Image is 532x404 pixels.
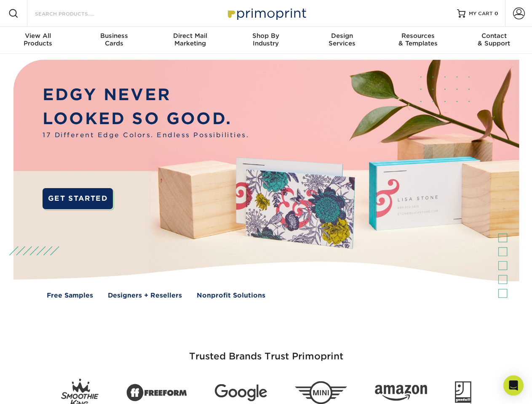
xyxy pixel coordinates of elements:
span: MY CART [469,10,493,17]
div: Industry [228,32,304,47]
span: Business [76,32,152,40]
a: Resources& Templates [380,27,456,54]
a: Nonprofit Solutions [197,291,265,300]
img: Amazon [375,385,427,401]
span: 0 [495,11,498,16]
span: Design [304,32,380,40]
span: Resources [380,32,456,40]
a: Direct MailMarketing [152,27,228,54]
a: Free Samples [47,291,93,300]
span: Contact [456,32,532,40]
span: 17 Different Edge Colors. Endless Possibilities. [43,130,249,140]
a: Contact& Support [456,27,532,54]
a: Shop ByIndustry [228,27,304,54]
img: Goodwill [455,381,471,404]
img: Primoprint [224,4,308,22]
a: DesignServices [304,27,380,54]
a: Designers + Resellers [108,291,182,300]
div: Services [304,32,380,47]
div: Cards [76,32,152,47]
span: Shop By [228,32,304,40]
div: Open Intercom Messenger [503,375,524,396]
a: GET STARTED [43,188,113,209]
p: LOOKED SO GOOD. [43,107,249,131]
img: Google [215,384,267,401]
input: SEARCH PRODUCTS..... [34,8,116,19]
span: Direct Mail [152,32,228,40]
div: & Templates [380,32,456,47]
div: Marketing [152,32,228,47]
p: EDGY NEVER [43,83,249,107]
a: BusinessCards [76,27,152,54]
div: & Support [456,32,532,47]
h3: Trusted Brands Trust Primoprint [20,331,513,372]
